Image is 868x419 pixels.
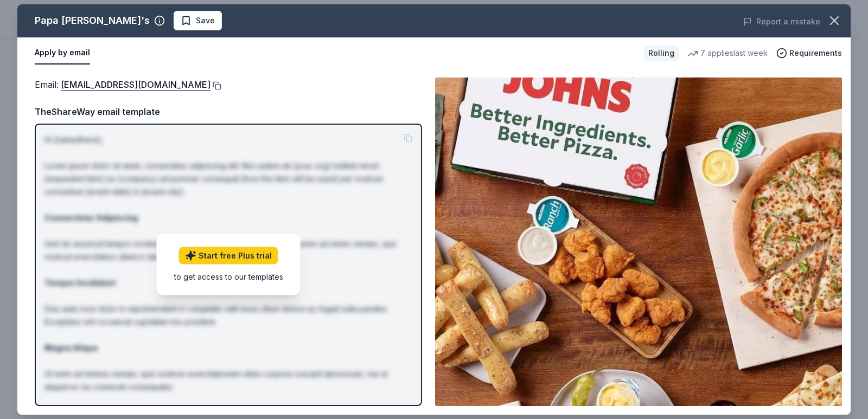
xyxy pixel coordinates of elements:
button: Save [174,11,222,30]
div: Rolling [644,46,679,61]
span: Email : [35,79,210,90]
strong: Tempor Incididunt [44,278,116,287]
a: Start free Plus trial [179,247,278,265]
strong: Consectetur Adipiscing [44,213,138,222]
button: Requirements [776,47,842,60]
span: Save [196,14,215,27]
img: Image for Papa John's [435,78,842,406]
button: Report a mistake [743,15,820,28]
span: Requirements [789,47,842,60]
button: Apply by email [35,42,90,65]
div: to get access to our templates [174,271,283,282]
div: TheShareWay email template [35,105,422,119]
a: [EMAIL_ADDRESS][DOMAIN_NAME] [61,78,210,92]
div: Papa [PERSON_NAME]'s [35,12,150,29]
strong: Magna Aliqua [44,343,98,352]
div: 7 applies last week [687,47,768,60]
